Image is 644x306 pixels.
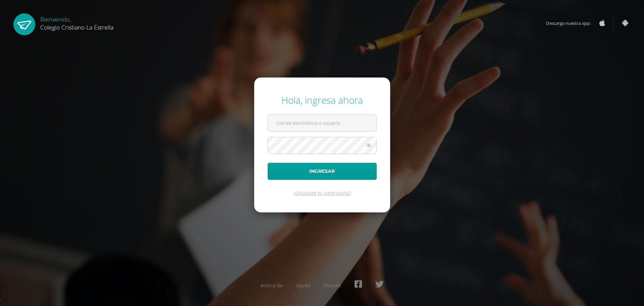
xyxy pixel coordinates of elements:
span: Colegio Cristiano La Estrella [40,23,113,31]
div: Bienvenido, [40,13,113,31]
div: Hola, ingresa ahora [268,94,377,106]
a: ¿Olvidaste tu contraseña? [293,190,351,196]
a: Presskit [324,282,341,289]
a: Ayuda [296,282,310,289]
span: Descarga nuestra app: [546,17,597,30]
a: Acerca de [261,282,283,289]
button: Ingresar [268,163,377,180]
input: Correo electrónico o usuario [268,115,376,131]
